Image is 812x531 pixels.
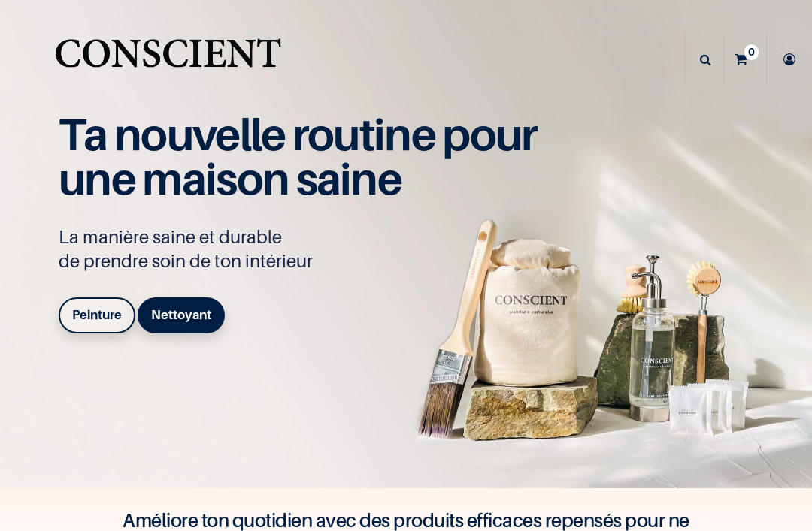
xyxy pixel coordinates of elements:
img: Conscient [52,30,284,89]
a: Nettoyant [138,297,225,333]
a: Logo of Conscient [52,30,284,89]
a: Peinture [59,297,135,333]
p: La manière saine et durable de prendre soin de ton intérieur [59,225,547,273]
sup: 0 [744,44,759,59]
b: Peinture [72,307,122,322]
span: Ta nouvelle routine pour une maison saine [59,107,537,205]
a: 0 [724,33,766,86]
b: Nettoyant [151,307,211,322]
